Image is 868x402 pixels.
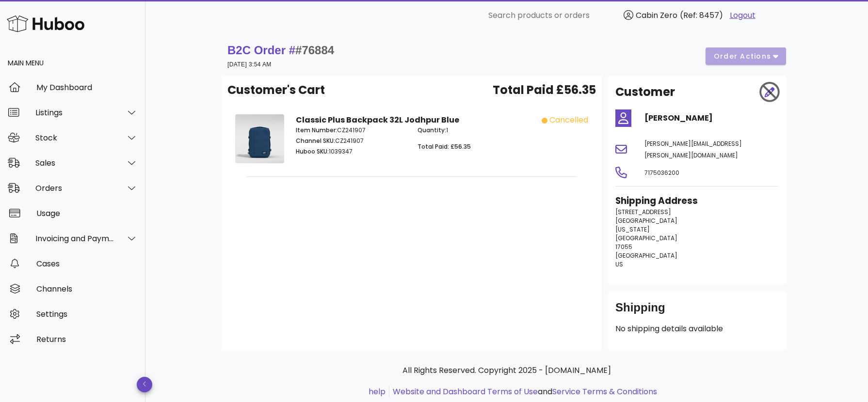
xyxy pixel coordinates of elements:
a: Logout [730,10,755,21]
a: Service Terms & Conditions [552,386,657,397]
strong: Classic Plus Backpack 32L Jodhpur Blue [296,114,459,125]
div: Cases [36,259,138,268]
p: 1039347 [296,147,406,156]
h4: [PERSON_NAME] [644,112,778,124]
span: [STREET_ADDRESS] [615,208,671,216]
span: US [615,260,623,268]
a: help [369,386,386,397]
span: [US_STATE] [615,225,650,233]
p: All Rights Reserved. Copyright 2025 - [DOMAIN_NAME] [229,365,784,376]
img: Product Image [235,114,284,163]
p: CZ241907 [296,126,406,135]
div: Settings [36,309,138,319]
div: Shipping [615,300,778,323]
div: My Dashboard [36,83,138,92]
div: Invoicing and Payments [35,234,114,243]
span: Item Number: [296,126,337,134]
img: Huboo Logo [7,13,84,34]
span: [GEOGRAPHIC_DATA] [615,216,677,225]
div: Returns [36,335,138,344]
span: Cabin Zero [636,10,677,21]
div: Orders [35,184,114,193]
span: 17055 [615,243,632,251]
span: Huboo SKU: [296,147,329,155]
div: Sales [35,158,114,168]
p: No shipping details available [615,323,778,335]
span: [GEOGRAPHIC_DATA] [615,251,677,260]
span: Total Paid £56.35 [493,81,596,99]
small: [DATE] 3:54 AM [227,61,272,68]
li: and [389,386,657,398]
div: Usage [36,209,138,218]
span: Customer's Cart [227,81,325,99]
h3: Shipping Address [615,194,778,208]
div: cancelled [549,114,588,126]
div: Stock [35,133,114,142]
span: [GEOGRAPHIC_DATA] [615,234,677,242]
span: Channel SKU: [296,137,335,145]
span: Quantity: [418,126,446,134]
div: Channels [36,284,138,294]
div: Listings [35,108,114,117]
p: 1 [418,126,528,135]
a: Website and Dashboard Terms of Use [393,386,538,397]
span: 7175036200 [644,169,679,177]
span: (Ref: 8457) [680,10,723,21]
span: Total Paid: £56.35 [418,142,471,151]
h2: Customer [615,83,675,101]
span: [PERSON_NAME][EMAIL_ADDRESS][PERSON_NAME][DOMAIN_NAME] [644,139,742,159]
span: #76884 [295,44,334,57]
p: CZ241907 [296,137,406,145]
strong: B2C Order # [227,44,334,57]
